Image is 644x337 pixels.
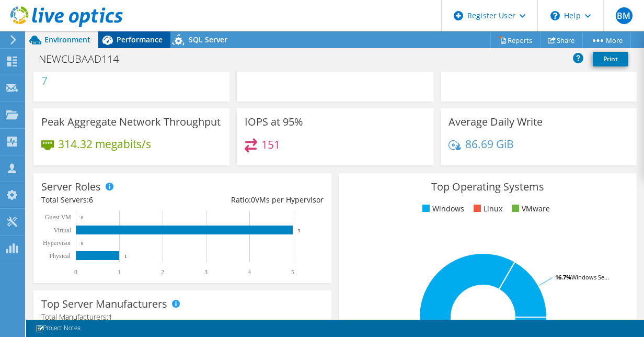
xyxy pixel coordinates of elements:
[347,181,629,193] h3: Top Operating Systems
[420,203,464,215] li: Windows
[490,32,540,48] a: Reports
[44,35,90,44] span: Environment
[124,254,127,259] text: 1
[248,268,251,276] text: 4
[261,139,280,150] h4: 151
[571,273,609,281] tspan: Windows Se...
[34,53,135,65] h1: NEWCUBAAD114
[465,138,514,150] h4: 86.69 GiB
[54,227,72,234] text: Virtual
[41,116,221,128] h3: Peak Aggregate Network Throughput
[298,228,301,233] text: 5
[540,32,583,48] a: Share
[245,116,303,128] h3: IOPS at 95%
[117,35,163,44] span: Performance
[555,273,571,281] tspan: 16.7%
[550,11,560,20] svg: \n
[108,312,112,322] span: 1
[58,138,151,150] h4: 314.32 megabits/s
[81,241,84,246] text: 0
[28,322,88,335] a: Project Notes
[41,298,167,310] h3: Top Server Manufacturers
[593,52,628,66] a: Print
[509,203,550,215] li: VMware
[45,214,71,221] text: Guest VM
[81,215,84,220] text: 0
[448,116,543,128] h3: Average Daily Write
[49,252,71,260] text: Physical
[189,35,227,44] span: SQL Server
[616,7,632,24] span: BM
[204,268,208,276] text: 3
[74,268,77,276] text: 0
[291,268,294,276] text: 5
[471,203,502,215] li: Linux
[41,194,182,206] div: Total Servers:
[41,181,101,193] h3: Server Roles
[41,75,84,86] h4: 7
[182,194,324,206] div: Ratio: VMs per Hypervisor
[118,268,121,276] text: 1
[582,32,631,48] a: More
[251,195,255,205] span: 0
[41,311,324,323] h4: Total Manufacturers:
[89,195,93,205] span: 6
[161,268,164,276] text: 2
[43,239,71,246] text: Hypervisor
